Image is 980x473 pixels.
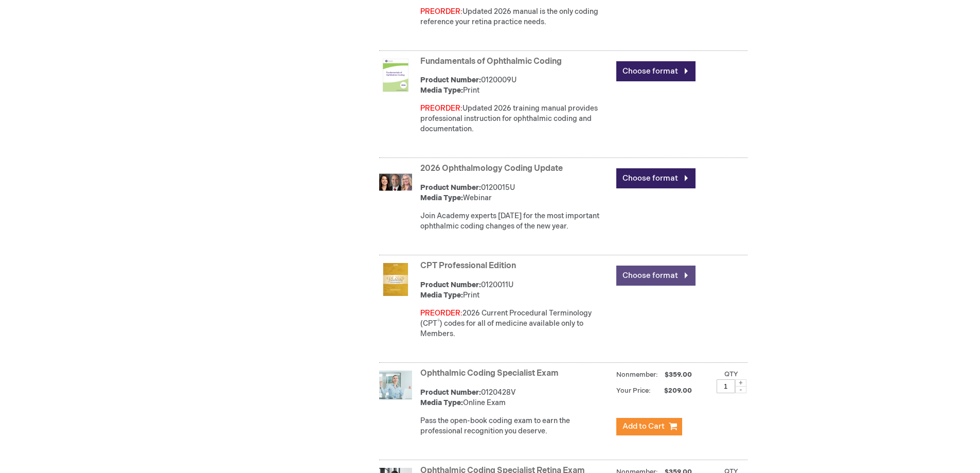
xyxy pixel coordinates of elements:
p: 2026 Current Procedural Terminology (CPT ) codes for all of medicine available only to Members. [420,308,611,339]
strong: Media Type: [420,291,463,300]
p: Updated 2026 manual is the only coding reference your retina practice needs. [420,7,611,27]
p: Updated 2026 training manual provides professional instruction for ophthalmic coding and document... [420,103,611,134]
font: PREORDER: [420,309,462,318]
span: $359.00 [663,371,693,379]
strong: Your Price: [616,387,651,395]
p: Pass the open-book coding exam to earn the professional recognition you deserve. [420,416,611,436]
strong: Media Type: [420,398,463,407]
font: PREORDER: [420,7,462,16]
div: 0120011U Print [420,280,611,301]
button: Add to Cart [616,418,682,435]
img: Ophthalmic Coding Specialist Exam [379,371,412,404]
a: Choose format [616,168,696,188]
font: PREORDER: [420,104,462,113]
a: Choose format [616,266,696,286]
strong: Product Number: [420,76,481,84]
a: 2026 Ophthalmology Coding Update [420,164,563,173]
label: Qty [724,370,738,378]
div: 0120015U Webinar [420,183,611,203]
a: Ophthalmic Coding Specialist Exam [420,369,559,378]
sup: ® [437,319,440,325]
strong: Product Number: [420,388,481,397]
img: 2026 Ophthalmology Coding Update [379,166,412,199]
input: Qty [717,379,735,393]
strong: Media Type: [420,194,463,202]
div: 0120009U Print [420,75,611,96]
div: 0120428V Online Exam [420,388,611,408]
span: $209.00 [652,387,693,395]
strong: Media Type: [420,86,463,95]
a: Fundamentals of Ophthalmic Coding [420,57,562,66]
strong: Nonmember: [616,369,658,381]
strong: Product Number: [420,183,481,192]
a: Choose format [616,61,696,81]
img: CPT Professional Edition [379,263,412,296]
span: Add to Cart [622,422,665,431]
strong: Product Number: [420,281,481,289]
a: CPT Professional Edition [420,261,516,271]
img: Fundamentals of Ophthalmic Coding [379,59,412,92]
div: Join Academy experts [DATE] for the most important ophthalmic coding changes of the new year. [420,211,611,232]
